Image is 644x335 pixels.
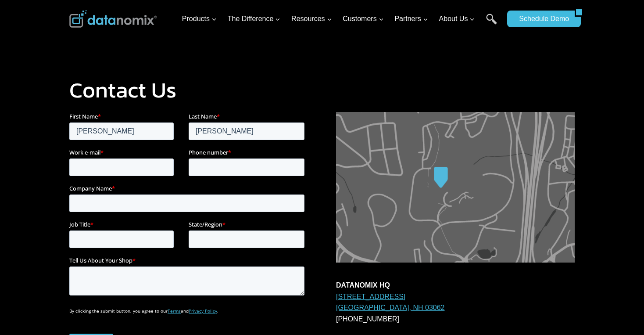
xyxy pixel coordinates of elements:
[394,13,428,25] span: Partners
[179,5,503,33] nav: Primary Navigation
[98,196,111,202] a: Terms
[439,13,475,25] span: About Us
[69,79,575,101] h1: Contact Us
[182,13,217,25] span: Products
[343,13,383,25] span: Customers
[69,10,157,28] img: Datanomix
[291,13,332,25] span: Resources
[228,13,281,25] span: The Difference
[507,11,575,27] a: Schedule Demo
[336,293,444,312] a: [STREET_ADDRESS][GEOGRAPHIC_DATA], NH 03062
[119,196,148,202] a: Privacy Policy
[336,281,390,289] strong: DATANOMIX HQ
[486,14,497,33] a: Search
[336,280,575,324] p: [PHONE_NUMBER]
